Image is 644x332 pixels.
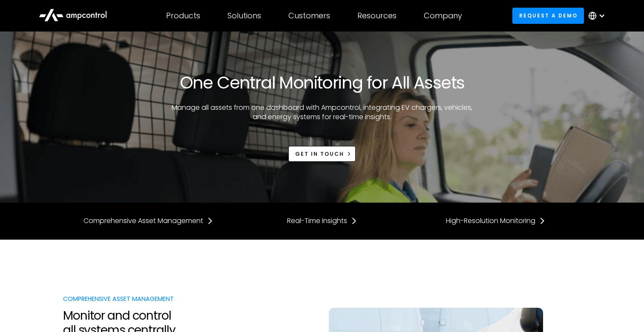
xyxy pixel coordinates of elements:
[357,11,397,20] div: Resources
[288,11,330,20] div: Customers
[288,146,356,162] a: Get in touch
[83,216,213,226] a: Comprehensive Asset Management
[446,216,546,226] a: High-Resolution Monitoring
[287,216,357,226] a: Real-Time Insights
[424,11,462,20] div: Company
[227,11,261,20] div: Solutions
[83,216,203,226] div: Comprehensive Asset Management
[167,103,477,122] p: Manage all assets from one dashboard with Ampcontrol, integrating EV chargers, vehicles, and ener...
[180,72,465,93] h1: One Central Monitoring for All Assets
[63,294,265,303] div: Comprehensive Asset Management
[295,150,344,158] div: Get in touch
[446,216,535,226] div: High-Resolution Monitoring
[166,11,200,20] div: Products
[287,216,347,226] div: Real-Time Insights
[512,8,584,23] a: Request a demo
